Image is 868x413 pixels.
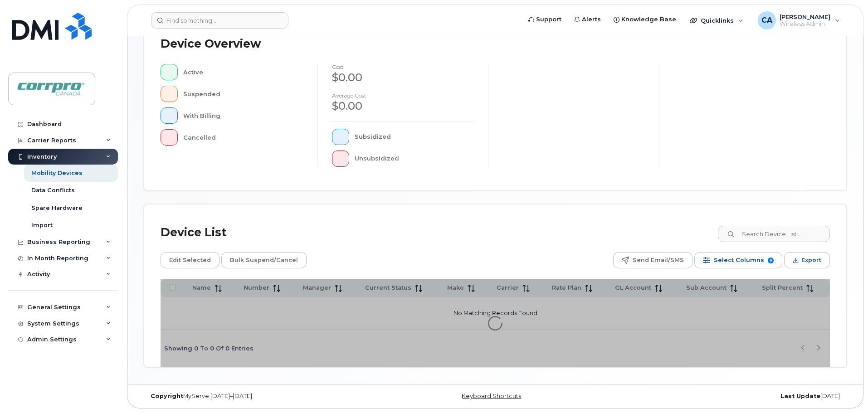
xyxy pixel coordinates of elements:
[522,10,568,29] a: Support
[161,32,261,56] div: Device Overview
[633,253,684,267] span: Send Email/SMS
[780,20,830,28] span: Wireless Admin
[151,393,183,399] strong: Copyright
[801,253,821,267] span: Export
[183,129,303,146] div: Cancelled
[714,253,764,267] span: Select Columns
[332,64,473,70] h4: cost
[568,10,607,29] a: Alerts
[683,11,750,29] div: Quicklinks
[355,151,474,167] div: Unsubsidized
[462,393,521,399] a: Keyboard Shortcuts
[332,70,473,85] div: $0.00
[355,129,474,145] div: Subsidized
[230,253,298,267] span: Bulk Suspend/Cancel
[780,13,830,20] span: [PERSON_NAME]
[780,393,820,399] strong: Last Update
[536,15,561,24] span: Support
[694,252,782,268] button: Select Columns 9
[332,98,473,114] div: $0.00
[613,252,692,268] button: Send Email/SMS
[582,15,601,24] span: Alerts
[612,393,847,400] div: [DATE]
[784,252,830,268] button: Export
[183,86,303,102] div: Suspended
[169,253,211,267] span: Edit Selected
[221,252,307,268] button: Bulk Suspend/Cancel
[161,252,219,268] button: Edit Selected
[621,15,676,24] span: Knowledge Base
[768,258,774,263] span: 9
[183,64,303,80] div: Active
[751,11,846,29] div: Carl Agbay
[761,15,772,26] span: CA
[332,92,473,98] h4: Average cost
[718,226,830,242] input: Search Device List ...
[144,393,378,400] div: MyServe [DATE]–[DATE]
[183,107,303,124] div: With Billing
[151,12,288,29] input: Find something...
[607,10,683,29] a: Knowledge Base
[161,221,227,244] div: Device List
[701,17,734,24] span: Quicklinks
